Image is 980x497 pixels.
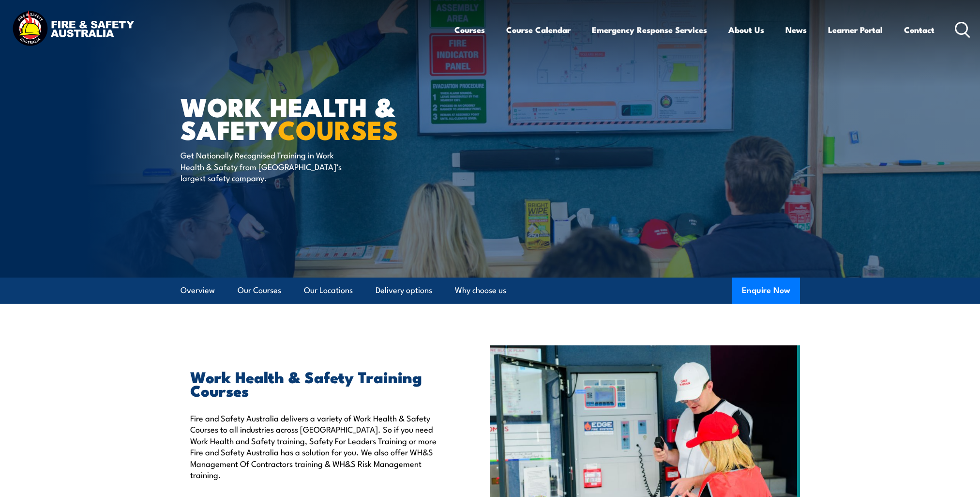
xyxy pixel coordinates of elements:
[732,278,800,304] button: Enquire Now
[238,278,281,303] a: Our Courses
[190,412,446,480] p: Fire and Safety Australia delivers a variety of Work Health & Safety Courses to all industries ac...
[455,278,506,303] a: Why choose us
[181,278,215,303] a: Overview
[454,17,485,43] a: Courses
[181,149,357,183] p: Get Nationally Recognised Training in Work Health & Safety from [GEOGRAPHIC_DATA]’s largest safet...
[190,370,446,397] h2: Work Health & Safety Training Courses
[592,17,707,43] a: Emergency Response Services
[506,17,571,43] a: Course Calendar
[828,17,883,43] a: Learner Portal
[304,278,353,303] a: Our Locations
[278,109,398,149] strong: COURSES
[376,278,432,303] a: Delivery options
[785,17,807,43] a: News
[904,17,935,43] a: Contact
[728,17,764,43] a: About Us
[181,95,420,140] h1: Work Health & Safety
